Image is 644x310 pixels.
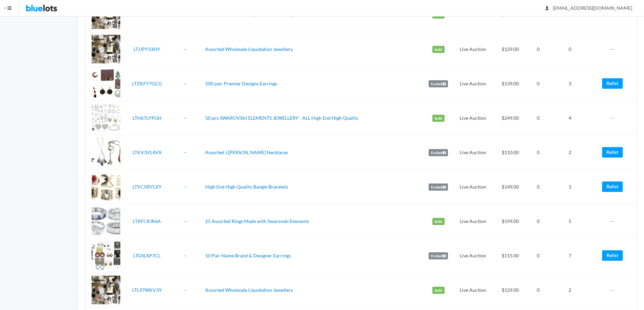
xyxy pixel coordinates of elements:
[548,238,592,273] td: 7
[529,204,548,238] td: 0
[132,81,162,86] a: LTZKFY7GCG
[454,238,492,273] td: Live Auction
[205,81,277,86] a: 100 pair Premier Designs Earrings
[602,147,623,158] a: Relist
[133,115,162,121] a: LTH67LYPGH
[492,135,529,170] td: $110.00
[205,253,291,258] a: 50 Pair Name Brand & Designer Earrings
[205,287,293,293] a: Assorted Wholesale Liquidation Jewellery
[133,184,162,190] a: LTVCXRYLXY
[432,218,445,225] label: Sold
[548,273,592,307] td: 2
[432,287,445,294] label: Sold
[432,115,445,122] label: Sold
[454,273,492,307] td: Live Auction
[529,32,548,66] td: 0
[429,80,448,88] label: Ended
[545,5,632,11] span: [EMAIL_ADDRESS][DOMAIN_NAME]
[529,66,548,101] td: 0
[184,46,187,52] a: --
[184,253,187,258] a: --
[492,204,529,238] td: $199.00
[205,149,288,155] a: Assorted J.[PERSON_NAME] Necklaces
[592,32,637,66] td: --
[548,101,592,135] td: 4
[548,170,592,204] td: 1
[592,204,637,238] td: --
[184,81,187,86] a: --
[184,115,187,121] a: --
[184,218,187,224] a: --
[134,46,160,52] a: LTJJPY33HY
[205,46,293,52] a: Assorted Wholesale Liquidation Jewellery
[133,253,161,258] a: LTG4LXP7CL
[529,238,548,273] td: 0
[132,287,162,293] a: LTL97WKV3Y
[492,32,529,66] td: $129.00
[592,273,637,307] td: --
[133,12,161,18] a: LTV2Y6A32F
[602,78,623,89] a: Relist
[432,46,445,53] label: Sold
[492,170,529,204] td: $149.00
[205,115,358,121] a: 50 pcs SWAROVSKI ELEMENTS JEWELLERY - ALL High End High Quality
[548,32,592,66] td: 0
[544,5,550,12] ion-icon: person
[133,218,161,224] a: LTXFCRJR6A
[492,273,529,307] td: $129.00
[205,184,288,190] a: High End High Quality Bangle Bracelets
[184,149,187,155] a: --
[529,135,548,170] td: 0
[184,287,187,293] a: --
[205,218,309,224] a: 25 Assorted Rings Made with Swarovski Elements
[454,204,492,238] td: Live Auction
[454,32,492,66] td: Live Auction
[454,135,492,170] td: Live Auction
[492,238,529,273] td: $115.00
[454,101,492,135] td: Live Auction
[529,170,548,204] td: 0
[548,135,592,170] td: 2
[429,252,448,260] label: Ended
[492,66,529,101] td: $139.00
[133,149,162,155] a: LTKV3VL4VX
[548,66,592,101] td: 3
[602,181,623,192] a: Relist
[548,204,592,238] td: 5
[492,101,529,135] td: $249.00
[602,250,623,261] a: Relist
[454,170,492,204] td: Live Auction
[529,101,548,135] td: 0
[592,101,637,135] td: --
[429,184,448,191] label: Ended
[529,273,548,307] td: 0
[205,12,293,18] a: Assorted Wholesale Liquidation Jewellery
[184,12,187,18] a: --
[429,149,448,157] label: Ended
[454,66,492,101] td: Live Auction
[184,184,187,190] a: --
